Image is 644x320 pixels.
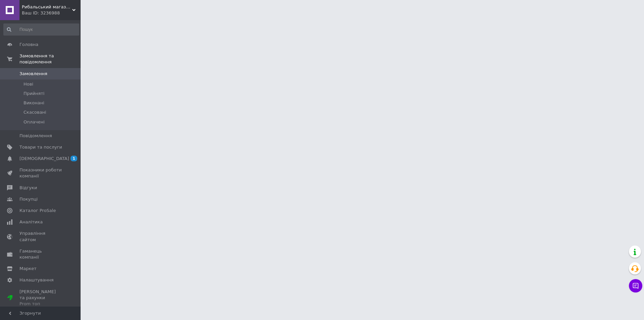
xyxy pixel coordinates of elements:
span: 1 [71,156,77,161]
span: Відгуки [19,185,37,191]
span: Повідомлення [19,133,52,139]
span: Прийняті [24,91,44,97]
span: Товари та послуги [19,144,62,150]
span: Маркет [19,266,37,272]
button: Чат з покупцем [629,279,642,292]
span: Виконані [24,100,44,106]
span: Управління сайтом [19,230,62,243]
span: Скасовані [24,109,46,115]
span: Оплачені [24,119,45,125]
span: Покупці [19,196,38,202]
span: [DEMOGRAPHIC_DATA] [19,156,69,162]
span: Аналітика [19,219,43,225]
span: Нові [24,81,33,87]
span: Каталог ProSale [19,208,56,214]
div: Prom топ [19,301,62,307]
div: Ваш ID: 3236988 [22,10,81,16]
span: Замовлення [19,71,47,77]
span: Показники роботи компанії [19,167,62,179]
span: Гаманець компанії [19,248,62,260]
span: Налаштування [19,277,54,283]
span: [PERSON_NAME] та рахунки [19,289,62,307]
span: Рибальський магазин "MasterCarp" [22,4,72,10]
span: Замовлення та повідомлення [19,53,81,65]
input: Пошук [3,23,79,36]
span: Головна [19,42,38,48]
